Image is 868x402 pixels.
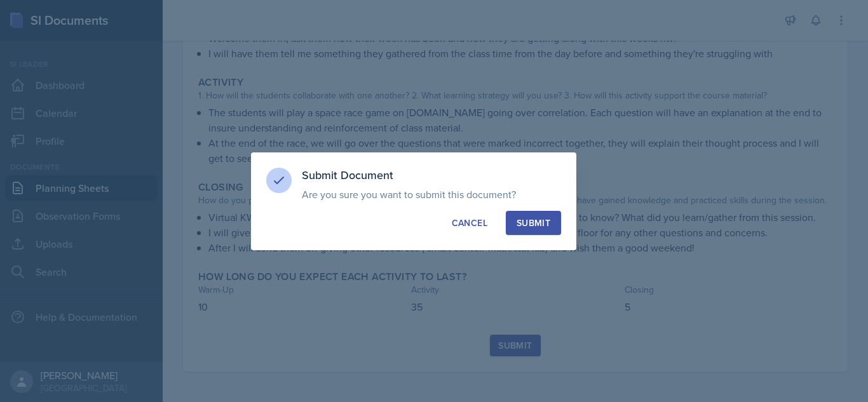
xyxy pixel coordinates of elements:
button: Submit [506,211,561,235]
h3: Submit Document [302,168,561,183]
div: Cancel [452,217,487,229]
div: Submit [517,217,550,229]
button: Cancel [441,211,498,235]
p: Are you sure you want to submit this document? [302,188,561,201]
